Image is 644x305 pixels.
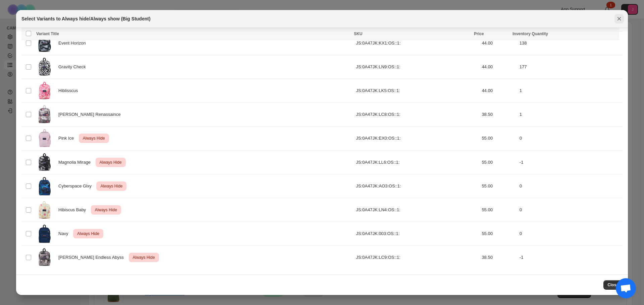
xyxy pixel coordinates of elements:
[480,55,517,79] td: 44.00
[480,246,517,270] td: 38.50
[36,224,53,243] img: JS0A47JK003-FRONT.webp
[480,79,517,103] td: 44.00
[518,174,623,198] td: 0
[99,182,124,190] span: Always Hide
[36,31,59,36] span: Variant Title
[36,200,53,220] img: JS0A47JKLN4-FRONT.webp
[36,105,53,124] img: JS0A47JKLC8-FRONT.webp
[518,222,623,245] td: 0
[518,31,623,55] td: 138
[480,150,517,174] td: 55.00
[76,230,101,238] span: Always Hide
[354,55,480,79] td: JS:0A47JK:LN9:OS::1:
[518,198,623,222] td: 0
[614,14,624,23] button: Close
[36,176,53,196] img: JS0A47JKAO3-FRONT.webp
[58,183,95,189] span: Cyberspace Glxy
[354,79,480,103] td: JS:0A47JK:LK5:OS::1:
[616,278,636,298] a: Open chat
[36,248,53,267] img: JS0A47JKLC9-FRONT.webp
[58,135,77,142] span: Pink Ice
[354,246,480,270] td: JS:0A47JK:LC9:OS::1:
[518,150,623,174] td: -1
[480,127,517,150] td: 55.00
[354,127,480,150] td: JS:0A47JK:EX0:OS::1:
[480,198,517,222] td: 55.00
[98,158,123,166] span: Always Hide
[58,40,90,47] span: Event Horizon
[518,55,623,79] td: 177
[354,174,480,198] td: JS:0A47JK:AO3:OS::1:
[82,134,106,142] span: Always Hide
[58,254,127,261] span: [PERSON_NAME] Endless Abyss
[58,230,72,237] span: Navy
[354,198,480,222] td: JS:0A47JK:LN4:OS::1:
[58,159,94,166] span: Magnolia Mirage
[36,129,53,148] img: JS0A47JKEX0-FRONT.webp
[518,246,623,270] td: -1
[354,103,480,127] td: JS:0A47JK:LC8:OS::1:
[518,79,623,103] td: 1
[36,153,53,172] img: JS0A47JKLL6-FRONT.webp
[518,127,623,150] td: 0
[354,222,480,245] td: JS:0A47JK:003:OS::1:
[480,174,517,198] td: 55.00
[58,111,124,118] span: [PERSON_NAME] Renassaince
[480,222,517,245] td: 55.00
[131,253,156,261] span: Always Hide
[603,280,623,290] button: Close
[36,33,53,53] img: JS0A47JKKX1-FRONT.webp
[58,207,90,213] span: Hibiscus Baby
[354,150,480,174] td: JS:0A47JK:LL6:OS::1:
[58,87,82,94] span: Hiblisscus
[58,64,89,70] span: Gravity Check
[518,103,623,127] td: 1
[36,81,53,100] img: JS0A47JKLK5-FRONT.webp
[480,31,517,55] td: 44.00
[36,57,53,77] img: JS0A47JKLN9-FRONT.webp
[607,282,619,288] span: Close
[21,15,151,22] h2: Select Variants to Always hide/Always show (Big Student)
[354,31,362,36] span: SKU
[94,206,118,214] span: Always Hide
[480,103,517,127] td: 38.50
[513,31,548,36] span: Inventory Quantity
[474,31,484,36] span: Price
[354,31,480,55] td: JS:0A47JK:KX1:OS::1:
